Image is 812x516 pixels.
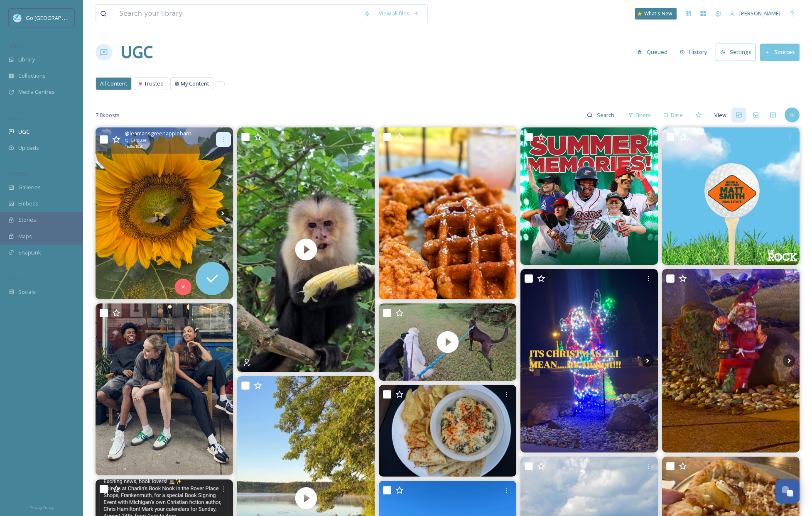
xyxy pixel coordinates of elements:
a: What's New [635,8,677,20]
img: thumbnail [237,127,375,372]
span: Maps [18,232,32,240]
img: Ready. Set. Slay. 👟 Fresh kicks that turn heads 🔥 Styles as unique as you 🎒 Gear up for the new s... [96,303,233,475]
span: Collections [18,72,46,80]
span: Socials [18,288,36,296]
span: Library [18,56,35,64]
span: Go [GEOGRAPHIC_DATA] [26,14,87,22]
button: Open Chat [775,479,800,504]
span: 7.8k posts [96,111,120,119]
span: 1536 x 1920 [125,144,143,149]
span: Carousel [131,137,147,143]
a: UGC [120,40,153,65]
img: 🌻✨ SURPRISE, FRIENDS! ✨🌻 The sunflower field has decided it’s running on Mother Nature’s timeline... [96,127,233,299]
img: “Generosity is the most natural outward expression of an inner attitude of compassion and loving-... [662,127,800,265]
img: #Frankenmuth Had a BLAST !!!!! [520,269,658,452]
span: COLLECT [8,115,26,121]
a: Settings [716,44,760,61]
span: View: [714,111,728,119]
img: Dip into fun with our Spinach Artichoke Dip! #TDubs #Frankenmuth #EatDrinkEnjoy #eatlocal #specia... [379,385,516,477]
span: Galleries [18,183,41,191]
img: thumbnail [379,303,516,381]
span: SnapLink [18,249,41,257]
a: Privacy Policy [29,502,54,512]
span: Embeds [18,200,39,208]
video: 🐵 Just a capuchin and his corn on the cob, grown right here at the zoo 🤗 🌽 #monkey #garden #summe... [237,127,375,372]
input: Search your library [115,5,360,23]
a: Queued [633,44,676,60]
img: 🎉 This is your LAST week to make summer memories at the ballpark! We’re taking on the West Michig... [520,127,658,265]
button: Settings [716,44,756,61]
button: Queued [633,44,672,60]
span: @ leamansgreenapplebarn [125,130,191,137]
span: Uploads [18,144,39,152]
span: Trusted [144,80,164,88]
input: Search [593,107,620,123]
img: #Christmas #Fun #silly #frankenmuth #miriahcarey #Jeep [662,269,800,452]
img: It's #NationalWaffleDay and we think you should celebrate by enjoying them with chicken and a coc... [379,127,516,299]
video: #saginaw #saginawmichigan #midlandmichigan #hemlockmi #ivaroaddogsitting [379,303,516,381]
span: Media Centres [18,88,55,96]
a: [PERSON_NAME] [726,5,785,22]
span: Privacy Policy [29,505,54,510]
a: History [676,44,716,60]
span: [PERSON_NAME] [739,10,780,17]
span: UGC [18,128,29,136]
button: Sources [760,44,800,61]
span: My Content [181,80,209,88]
button: History [676,44,712,60]
span: SOCIALS [8,275,25,281]
span: MEDIA [8,43,23,49]
span: Stories [18,216,36,224]
img: GoGreatLogo_MISkies_RegionalTrails%20%281%29.png [13,14,22,22]
span: WIDGETS [8,171,27,177]
a: View all files [375,5,423,22]
span: Date [671,111,683,119]
span: All Content [100,80,127,88]
span: Filters [635,111,651,119]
